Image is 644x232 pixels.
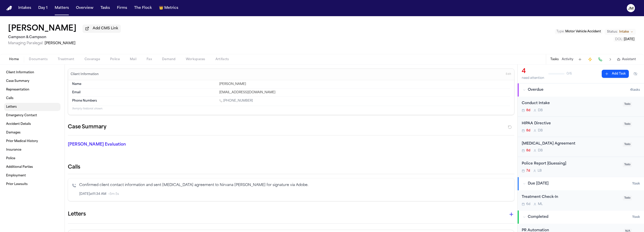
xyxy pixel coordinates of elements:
a: Intakes [16,4,33,13]
span: Intake [619,30,629,34]
a: Calls [4,94,61,102]
div: Treatment Check-In [522,194,620,200]
span: D B [538,108,543,112]
span: D B [538,149,543,153]
dt: Email [72,90,216,95]
a: The Flock [132,4,154,13]
div: Open task: HIPAA Directive [518,117,644,137]
div: Open task: Conduct Intake [518,97,644,117]
button: Overview [74,4,95,13]
div: Police Report [Guessing] [522,161,620,167]
a: Client Information [4,68,61,77]
span: Managing Paralegal: [8,41,44,45]
span: 8d [526,108,530,112]
span: Coverage [85,57,100,61]
span: Todo [623,142,632,147]
a: Insurance [4,146,61,154]
span: Police [110,57,120,61]
a: Call 1 (347) 393-8652 [219,99,253,103]
span: Treatment [58,57,74,61]
button: Matters [53,4,71,13]
h1: Letters [68,210,86,218]
dt: Name [72,82,216,86]
span: Todo [623,122,632,127]
div: Open task: Retainer Agreement [518,137,644,157]
a: Home [6,6,12,11]
span: • 5m 5s [108,192,119,196]
button: Edit Type: Motor Vehicle Accident [555,29,602,34]
a: Representation [4,86,61,94]
span: Completed [528,215,548,220]
p: Confirmed client contact information and sent [MEDICAL_DATA] agreement to Nirvana [PERSON_NAME] f... [79,182,510,188]
button: Edit DOL: 2025-09-03 [614,37,636,42]
img: Finch Logo [6,6,12,11]
span: 6d [526,202,530,206]
span: Todo [623,162,632,167]
button: Tasks [98,4,112,13]
button: crownMetrics [157,4,180,13]
h2: Case Summary [68,123,106,131]
div: Open task: Treatment Check-In [518,190,644,210]
span: Home [9,57,19,61]
span: 7d [526,169,530,173]
button: Hide completed tasks (⌘⇧H) [631,70,640,78]
span: Due [DATE] [528,181,549,186]
span: 1 task [632,215,640,219]
span: Phone Numbers [72,99,97,103]
h1: [PERSON_NAME] [8,24,76,33]
button: Tasks [550,57,559,61]
span: M L [538,202,543,206]
span: [DATE] at 11:34 AM [79,192,106,196]
span: 8d [526,149,530,153]
button: Add CMS Link [83,25,121,33]
button: Day 1 [36,4,50,13]
span: Artifacts [215,57,229,61]
div: [EMAIL_ADDRESS][DOMAIN_NAME] [219,90,510,95]
span: Workspaces [186,57,205,61]
button: Assistant [617,57,636,61]
button: Due [DATE]1task [518,177,644,190]
h2: Campson & Campson [8,34,121,40]
p: 9 empty fields not shown. [72,107,510,111]
span: 1 task [632,182,640,186]
button: Overdue4tasks [518,83,644,97]
a: Police [4,154,61,163]
a: Damages [4,129,61,137]
button: Firms [115,4,129,13]
button: Make a Call [597,56,604,63]
span: DOL : [615,38,623,41]
span: Assistant [622,57,636,61]
div: need attention [522,76,544,80]
span: [PERSON_NAME] [45,41,75,45]
span: Todo [623,196,632,200]
button: Edit matter name [8,24,76,33]
div: [PERSON_NAME] [219,82,510,86]
p: [PERSON_NAME] Evaluation [68,142,213,148]
a: Emergency Contact [4,111,61,120]
a: Case Summary [4,77,61,85]
span: Status: [607,30,618,34]
button: Create Immediate Task [587,56,594,63]
a: Letters [4,103,61,111]
span: Demand [162,57,176,61]
button: Change status from Intake [605,29,636,35]
span: D B [538,129,543,133]
button: Edit [504,70,513,78]
a: Prior Medical History [4,137,61,145]
div: 4 [522,67,544,76]
a: Employment [4,172,61,180]
span: Type : [556,30,565,33]
a: Accident Details [4,120,61,128]
span: 8d [526,129,530,133]
div: Open task: Police Report [Guessing] [518,157,644,177]
span: 4 task s [630,88,640,92]
span: 0 / 6 [567,72,572,76]
span: Add CMS Link [93,26,118,31]
a: Prior Lawsuits [4,180,61,188]
span: L B [538,169,542,173]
